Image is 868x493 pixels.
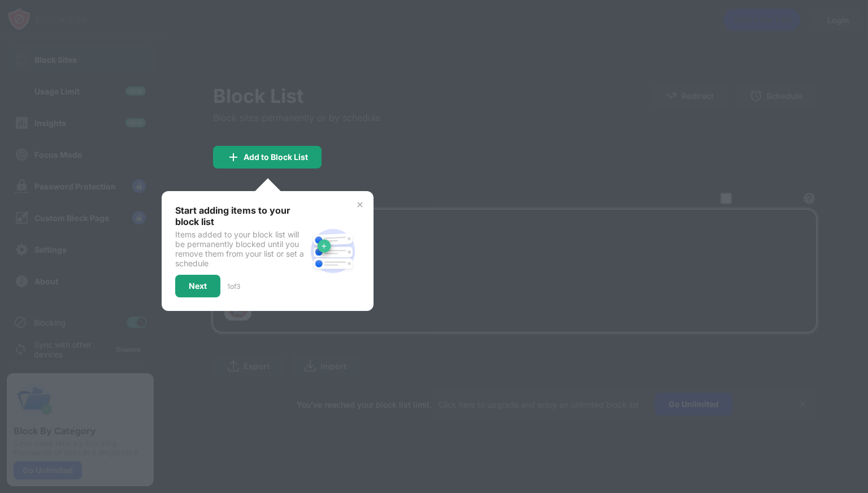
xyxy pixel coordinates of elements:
[355,200,364,209] img: x-button.svg
[175,230,306,268] div: Items added to your block list will be permanently blocked until you remove them from your list o...
[244,153,308,162] div: Add to Block List
[189,282,207,291] div: Next
[175,205,306,227] div: Start adding items to your block list
[227,282,240,291] div: 1 of 3
[306,224,360,278] img: block-site.svg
